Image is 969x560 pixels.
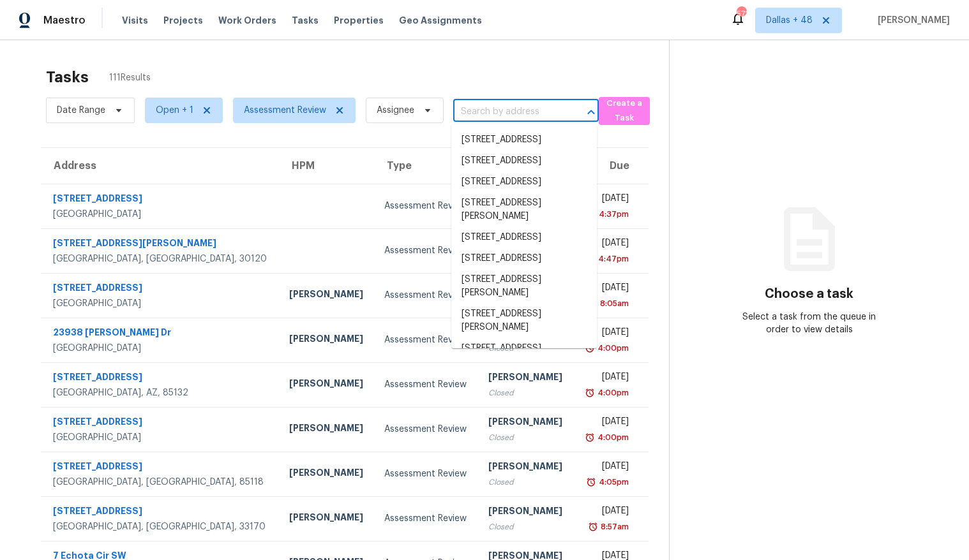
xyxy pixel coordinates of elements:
span: Geo Assignments [399,14,482,27]
div: 8:05am [597,297,629,310]
img: Overdue Alarm Icon [586,476,596,489]
div: Assessment Review [384,468,467,480]
img: Overdue Alarm Icon [585,431,595,444]
div: [GEOGRAPHIC_DATA], [GEOGRAPHIC_DATA], 33170 [53,520,269,533]
div: [DATE] [583,281,629,297]
div: [GEOGRAPHIC_DATA], AZ, 85132 [53,387,269,399]
th: Due [573,148,649,184]
span: Maestro [43,14,86,27]
div: 8:57am [598,520,629,533]
div: Assessment Review [384,423,467,436]
div: [GEOGRAPHIC_DATA] [53,208,269,221]
div: [PERSON_NAME] [488,460,563,476]
div: [GEOGRAPHIC_DATA] [53,297,269,310]
div: [PERSON_NAME] [289,288,364,304]
div: [DATE] [583,460,629,476]
div: Assessment Review [384,200,467,212]
div: Assessment Review [384,378,467,391]
div: [PERSON_NAME] [289,422,364,438]
span: Dallas + 48 [766,14,813,27]
div: Assessment Review [384,512,467,525]
div: [DATE] [583,505,629,520]
span: Tasks [292,16,319,25]
img: Overdue Alarm Icon [588,520,598,533]
th: Type [374,148,477,184]
div: Assessment Review [384,244,467,257]
div: [PERSON_NAME] [289,332,364,348]
span: Open + 1 [156,104,193,117]
span: 111 Results [109,71,151,84]
h3: Choose a task [765,288,853,300]
div: [DATE] [583,415,629,431]
div: Closed [488,431,563,444]
div: 4:00pm [595,431,629,444]
div: [PERSON_NAME] [488,371,563,387]
div: [GEOGRAPHIC_DATA] [53,342,269,355]
div: [PERSON_NAME] [488,415,563,431]
li: [STREET_ADDRESS] [451,172,597,193]
div: [PERSON_NAME] [289,466,364,482]
div: [STREET_ADDRESS] [53,192,269,208]
div: 23938 [PERSON_NAME] Dr [53,326,269,342]
div: [STREET_ADDRESS] [53,505,269,520]
div: [GEOGRAPHIC_DATA], [GEOGRAPHIC_DATA], 85118 [53,476,269,489]
span: [PERSON_NAME] [873,14,950,27]
th: HPM [279,148,374,184]
div: [PERSON_NAME] [488,505,563,520]
li: [STREET_ADDRESS] [451,248,597,269]
div: [STREET_ADDRESS] [53,415,269,431]
div: [STREET_ADDRESS] [53,460,269,476]
div: [PERSON_NAME] [289,511,364,527]
div: [DATE] [583,192,629,208]
div: Closed [488,387,563,399]
div: Closed [488,476,563,489]
span: Properties [334,14,384,27]
div: 4:00pm [595,387,629,399]
span: Assessment Review [244,104,326,117]
div: [STREET_ADDRESS][PERSON_NAME] [53,237,269,253]
li: [STREET_ADDRESS] [451,151,597,172]
span: Date Range [57,104,105,117]
div: [DATE] [583,237,629,253]
li: [STREET_ADDRESS] [451,227,597,248]
h2: Tasks [46,71,89,84]
span: Projects [163,14,203,27]
li: [STREET_ADDRESS] [451,129,597,151]
div: Assessment Review [384,334,467,346]
th: Address [41,148,279,184]
div: 4:47pm [596,253,629,265]
div: [GEOGRAPHIC_DATA], [GEOGRAPHIC_DATA], 30120 [53,253,269,265]
span: Visits [122,14,148,27]
li: [STREET_ADDRESS][PERSON_NAME] [451,193,597,227]
div: [DATE] [583,371,629,387]
div: [GEOGRAPHIC_DATA] [53,431,269,444]
div: 4:37pm [596,208,629,221]
div: 4:00pm [595,342,629,355]
div: [STREET_ADDRESS] [53,371,269,387]
button: Create a Task [599,97,650,125]
li: [STREET_ADDRESS][PERSON_NAME] [451,338,597,372]
div: Assessment Review [384,289,467,302]
div: 4:05pm [596,476,629,489]
div: [DATE] [583,326,629,342]
span: Create a Task [605,96,644,126]
li: [STREET_ADDRESS][PERSON_NAME] [451,304,597,338]
div: Select a task from the queue in order to view details [739,311,878,336]
div: 571 [737,8,746,20]
div: [PERSON_NAME] [289,377,364,393]
input: Search by address [453,102,563,122]
li: [STREET_ADDRESS][PERSON_NAME] [451,269,597,304]
span: Work Orders [218,14,276,27]
img: Overdue Alarm Icon [585,387,595,399]
div: [STREET_ADDRESS] [53,281,269,297]
button: Close [582,103,600,121]
span: Assignee [377,104,414,117]
div: Closed [488,520,563,533]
